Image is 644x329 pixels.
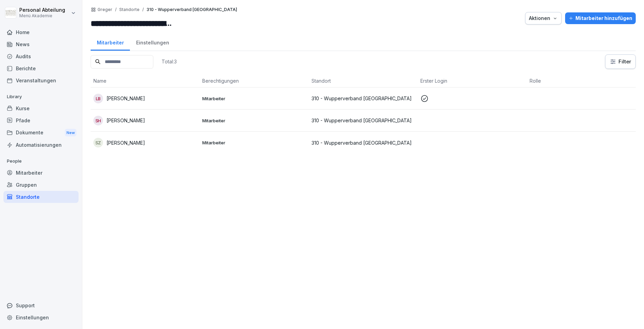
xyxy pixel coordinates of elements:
p: Mitarbeiter [202,117,306,124]
a: Mitarbeiter [3,167,79,179]
button: Filter [605,55,635,69]
th: Rolle [527,74,636,88]
a: Audits [3,50,79,62]
p: / [142,7,144,12]
p: [PERSON_NAME] [106,117,145,124]
th: Berechtigungen [200,74,308,88]
div: Dokumente [3,126,79,139]
a: Greger [98,7,112,12]
p: Total: 3 [162,58,177,65]
th: Erster Login [418,74,527,88]
th: Standort [309,74,418,88]
p: 310 - Wupperverband [GEOGRAPHIC_DATA] [311,117,415,124]
a: Home [3,26,79,38]
div: LB [93,94,103,103]
a: Pfade [3,114,79,126]
a: Mitarbeiter [91,33,130,51]
a: Kurse [3,102,79,114]
div: Filter [610,58,631,65]
a: Standorte [3,191,79,203]
p: 310 - Wupperverband [GEOGRAPHIC_DATA] [311,139,415,146]
p: Menü Akademie [19,13,65,18]
div: Mitarbeiter hinzufügen [569,14,632,22]
p: Mitarbeiter [202,140,306,146]
a: News [3,38,79,50]
a: Automatisierungen [3,139,79,151]
p: Personal Abteilung [19,7,65,13]
div: Support [3,299,79,311]
p: / [115,7,116,12]
a: DokumenteNew [3,126,79,139]
button: Mitarbeiter hinzufügen [565,12,636,24]
a: Gruppen [3,179,79,191]
div: Aktionen [529,14,558,22]
p: Library [3,91,79,102]
div: SH [93,116,103,125]
a: Berichte [3,62,79,74]
p: [PERSON_NAME] [106,95,145,102]
p: Mitarbeiter [202,95,306,102]
p: People [3,156,79,167]
div: SZ [93,138,103,147]
p: [PERSON_NAME] [106,139,145,146]
a: Einstellungen [130,33,175,51]
a: Veranstaltungen [3,74,79,86]
button: Aktionen [525,12,562,24]
p: 310 - Wupperverband [GEOGRAPHIC_DATA] [311,95,415,102]
a: Einstellungen [3,311,79,323]
p: 310 - Wupperverband [GEOGRAPHIC_DATA] [146,7,237,12]
th: Name [91,74,200,88]
p: Standorte [119,7,140,12]
div: New [65,129,76,137]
